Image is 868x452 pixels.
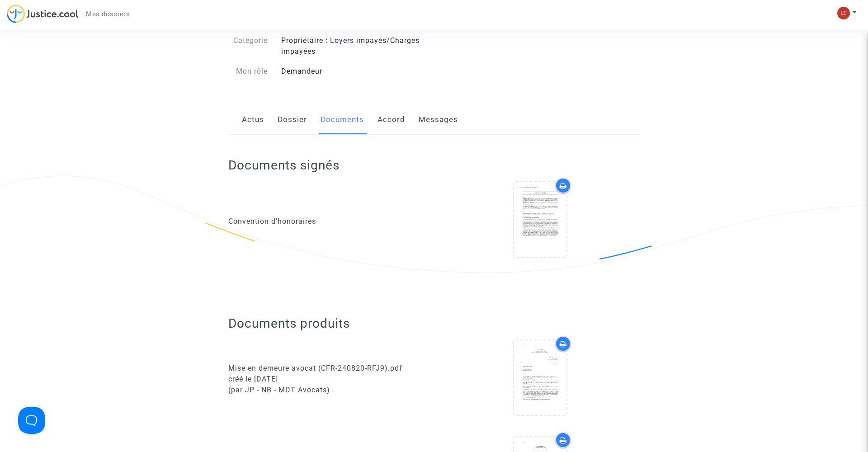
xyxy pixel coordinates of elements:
h2: Documents produits [228,315,640,331]
div: créé le [DATE] [228,374,428,385]
a: Mes dossiers [79,7,137,21]
a: Documents [321,105,364,135]
img: jc-logo.svg [7,5,79,23]
div: Convention d'honoraires [228,216,428,227]
iframe: Help Scout Beacon - Open [18,407,45,434]
h2: Documents signés [228,157,340,173]
div: Catégorie [222,35,275,57]
a: Actus [242,105,264,135]
a: Accord [377,105,405,135]
a: Messages [419,105,458,135]
div: Propriétaire : Loyers impayés/Charges impayées [274,35,434,57]
div: (par JP - NB - MDT Avocats) [228,385,428,395]
a: Dossier [278,105,307,135]
span: Mes dossiers [86,10,130,18]
div: Mon rôle [222,66,275,77]
div: Mise en demeure avocat (CFR-240820-RFJ9).pdf [228,363,428,374]
div: Demandeur [274,66,434,77]
img: 4d9227a24377f7d97e8abcd958bcfdca [837,7,850,19]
